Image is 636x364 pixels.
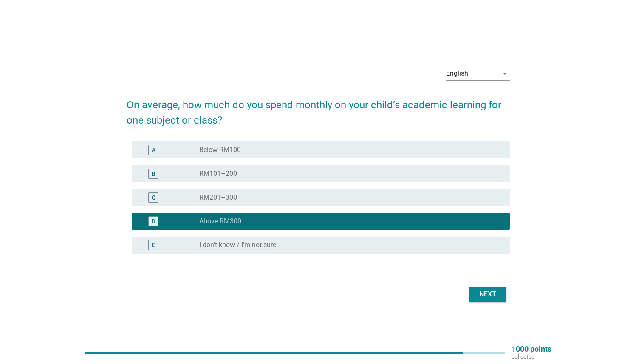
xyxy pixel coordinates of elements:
div: E [152,240,155,249]
div: English [446,70,468,77]
div: B [152,169,155,178]
label: RM101–200 [199,169,237,178]
div: C [152,193,155,202]
label: Above RM300 [199,217,241,226]
label: I don't know / I'm not sure [199,241,276,249]
label: RM201–300 [199,193,237,202]
button: Next [469,287,506,302]
div: D [152,217,155,226]
h2: On average, how much do you spend monthly on your child’s academic learning for one subject or cl... [127,89,510,128]
i: arrow_drop_down [500,68,510,79]
p: 1000 points [512,345,551,353]
div: A [152,145,155,154]
p: collected [512,353,551,361]
label: Below RM100 [199,146,241,154]
div: Next [476,289,500,299]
